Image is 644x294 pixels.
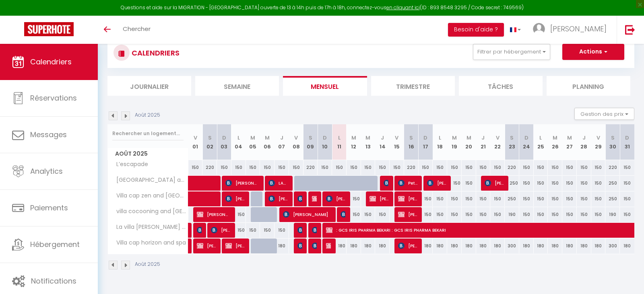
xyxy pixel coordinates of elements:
div: 150 [375,207,390,222]
h3: CALENDRIERS [130,44,180,62]
span: [GEOGRAPHIC_DATA] and [GEOGRAPHIC_DATA] [109,176,190,185]
div: 180 [375,238,390,253]
div: 150 [217,160,231,175]
abbr: J [381,134,384,142]
div: 180 [519,238,534,253]
span: [PERSON_NAME] [312,191,317,206]
span: Villa cap horizon and spa [109,238,188,247]
div: 150 [231,160,246,175]
th: 25 [534,124,548,160]
span: [PERSON_NAME] [398,238,417,253]
th: 10 [318,124,332,160]
div: 150 [188,160,203,175]
span: [PERSON_NAME] [398,191,417,206]
div: 150 [275,223,289,238]
div: 150 [433,191,447,206]
abbr: V [294,134,298,142]
abbr: J [481,134,485,142]
abbr: M [553,134,557,142]
abbr: S [611,134,615,142]
abbr: D [222,134,226,142]
div: 150 [231,207,246,222]
span: villa cocooning and [GEOGRAPHIC_DATA] [109,207,190,216]
div: 150 [476,191,491,206]
th: 27 [562,124,577,160]
div: 150 [433,207,447,222]
span: [PERSON_NAME] [211,222,230,238]
abbr: L [439,134,441,142]
li: Semaine [195,76,279,96]
abbr: L [539,134,542,142]
th: 24 [519,124,534,160]
abbr: V [496,134,500,142]
abbr: S [309,134,312,142]
div: 180 [361,238,376,253]
th: 09 [303,124,318,160]
abbr: J [582,134,586,142]
th: 06 [260,124,275,160]
div: 150 [260,223,275,238]
span: Réservations [30,93,77,103]
div: 150 [462,191,476,206]
div: 180 [462,238,476,253]
div: 150 [332,160,347,175]
div: 150 [347,160,361,175]
div: 150 [231,223,246,238]
div: 150 [548,191,562,206]
abbr: M [452,134,457,142]
div: 150 [375,160,390,175]
div: 150 [534,207,548,222]
a: Chercher [117,16,157,44]
span: L’escapade [109,160,150,169]
span: [PERSON_NAME] [312,222,317,238]
th: 28 [577,124,591,160]
th: 02 [202,124,217,160]
th: 03 [217,124,231,160]
span: [PERSON_NAME] [369,191,389,206]
div: 150 [490,191,505,206]
div: 220 [404,160,419,175]
th: 08 [289,124,303,160]
div: 150 [577,191,591,206]
div: 150 [519,191,534,206]
abbr: V [194,134,197,142]
div: 150 [419,191,433,206]
a: ... [PERSON_NAME] [527,16,617,44]
abbr: M [365,134,370,142]
button: Actions [562,44,624,60]
span: [PERSON_NAME] [197,222,202,238]
div: 150 [620,160,634,175]
span: [PERSON_NAME] [326,191,345,206]
abbr: J [280,134,283,142]
abbr: V [597,134,600,142]
abbr: M [265,134,270,142]
span: [PERSON_NAME] [398,207,417,222]
div: 150 [534,191,548,206]
div: 150 [591,160,606,175]
span: Villa cap zen and [GEOGRAPHIC_DATA] [109,191,190,200]
div: 180 [476,238,491,253]
span: [PERSON_NAME] [341,207,345,222]
th: 21 [476,124,491,160]
div: 180 [275,238,289,253]
abbr: V [395,134,398,142]
div: 150 [462,160,476,175]
div: 180 [562,238,577,253]
div: 150 [534,160,548,175]
div: 150 [562,207,577,222]
p: Août 2025 [135,111,160,119]
div: 150 [447,207,462,222]
span: [PERSON_NAME] [312,238,317,253]
span: Calendriers [30,57,72,67]
th: 11 [332,124,347,160]
th: 16 [404,124,419,160]
li: Journalier [107,76,191,96]
div: 150 [490,207,505,222]
div: 180 [419,238,433,253]
abbr: D [524,134,528,142]
div: 150 [577,207,591,222]
div: 220 [202,160,217,175]
span: Analytics [30,166,63,176]
abbr: S [409,134,413,142]
th: 30 [605,124,620,160]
